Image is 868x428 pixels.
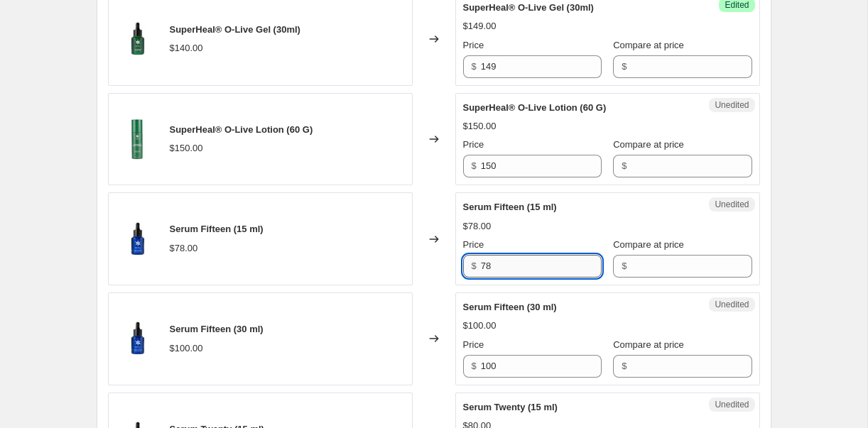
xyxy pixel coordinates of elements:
[613,239,684,250] span: Compare at price
[472,361,477,371] span: $
[116,218,158,260] img: Serum-Fifteen-30ml_80x.jpg
[463,40,484,50] span: Price
[463,319,497,333] div: $100.00
[116,317,158,360] img: Serum-Fifteen-30ml_80x.jpg
[622,61,626,72] span: $
[170,341,203,356] div: $100.00
[170,41,203,55] div: $140.00
[170,24,300,35] span: SuperHeal® O-Live Gel (30ml)
[622,361,626,371] span: $
[463,239,484,250] span: Price
[170,224,264,234] span: Serum Fifteen (15 ml)
[472,260,477,271] span: $
[715,199,749,210] span: Unedited
[463,19,497,33] div: $149.00
[463,202,557,212] span: Serum Fifteen (15 ml)
[463,102,607,113] span: SuperHeal® O-Live Lotion (60 G)
[622,260,626,271] span: $
[613,339,684,350] span: Compare at price
[463,402,558,412] span: Serum Twenty (15 ml)
[715,99,749,111] span: Unedited
[463,302,557,312] span: Serum Fifteen (30 ml)
[472,160,477,171] span: $
[116,118,158,160] img: Olive-Lotion-60g_80x.jpg
[116,18,158,60] img: Olive-Gel-30ml_80x.jpg
[170,124,313,135] span: SuperHeal® O-Live Lotion (60 G)
[715,299,749,310] span: Unedited
[715,399,749,410] span: Unedited
[463,139,484,150] span: Price
[463,2,594,13] span: SuperHeal® O-Live Gel (30ml)
[170,324,264,334] span: Serum Fifteen (30 ml)
[463,119,497,133] div: $150.00
[613,139,684,150] span: Compare at price
[472,61,477,72] span: $
[613,40,684,50] span: Compare at price
[170,241,198,256] div: $78.00
[170,141,203,155] div: $150.00
[463,339,484,350] span: Price
[622,160,626,171] span: $
[463,219,492,234] div: $78.00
